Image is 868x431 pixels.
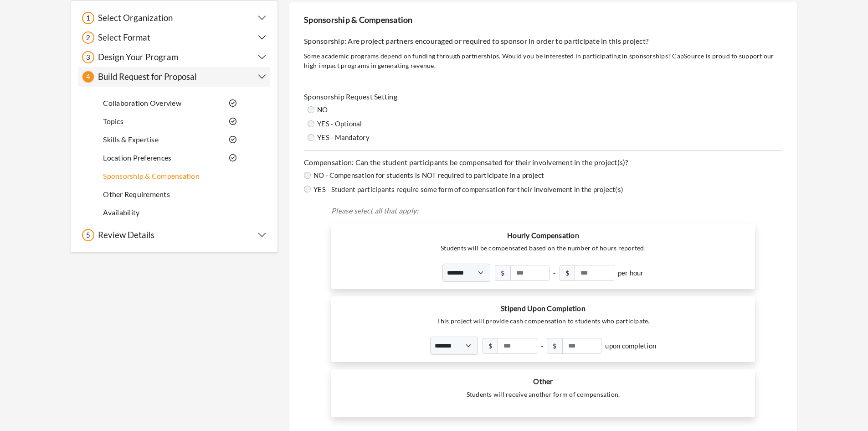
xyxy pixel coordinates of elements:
[304,92,782,101] h4: Sponsorship Request Setting
[103,153,171,162] a: Location Preferences
[311,170,544,181] label: NO - Compensation for students is NOT required to participate in a project
[82,51,94,63] div: 3
[510,265,550,281] input: Hourly Compensation Students will be compensated based on the number of hours reported. $ - $ per...
[562,338,602,354] input: Stipend Upon Completion This project will provide cash compensation to students who participate. ...
[547,338,562,354] span: $
[314,119,362,129] label: YES - Optional
[103,117,123,125] a: Topics
[304,51,782,70] p: Some academic programs depend on funding through partnerships. Would you be interested in partici...
[339,304,748,312] h5: Stipend Upon Completion
[82,51,267,63] button: 3 Design Your Program
[314,132,370,143] label: YES - Mandatory
[82,229,267,241] button: 5 Review Details
[605,341,656,351] span: upon completion
[339,377,748,385] h5: Other
[103,135,159,144] a: Skills & Expertise
[82,229,94,241] div: 5
[339,316,748,326] p: This project will provide cash compensation to students who participate.
[82,71,267,83] button: 4 Build Request for Proposal
[304,15,782,25] h4: Sponsorship & Compensation
[541,341,543,351] span: -
[553,268,555,278] span: -
[94,52,178,62] h5: Design Your Program
[314,104,328,115] label: NO
[304,158,782,166] h4: Compensation: Can the student participants be compensated for their involvement in the project(s)?
[94,32,150,43] h5: Select Format
[442,264,490,282] select: Hourly Compensation Students will be compensated based on the number of hours reported. $ - $ per...
[304,36,782,47] p: Sponsorship: Are project partners encouraged or required to sponsor in order to participate in th...
[495,265,510,281] span: $
[94,230,154,240] h5: Review Details
[94,72,197,82] h5: Build Request for Proposal
[339,389,748,399] p: Students will receive another form of compensation.
[103,99,181,107] a: Collaboration Overview
[94,13,173,23] h5: Select Organization
[82,31,267,44] button: 2 Select Format
[430,337,478,355] select: Stipend Upon Completion This project will provide cash compensation to students who participate. ...
[311,184,623,195] label: YES - Student participants require some form of compensation for their involvement in the project(s)
[498,338,537,354] input: Stipend Upon Completion This project will provide cash compensation to students who participate. ...
[483,338,498,354] span: $
[618,268,644,278] span: per hour
[560,265,575,281] span: $
[82,12,267,24] button: 1 Select Organization
[304,205,782,216] p: Please select all that apply:
[575,265,614,281] input: Hourly Compensation Students will be compensated based on the number of hours reported. $ - $ per...
[82,12,94,24] div: 1
[82,31,94,44] div: 2
[339,231,748,239] h5: Hourly Compensation
[82,71,94,83] div: 4
[339,243,748,253] p: Students will be compensated based on the number of hours reported.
